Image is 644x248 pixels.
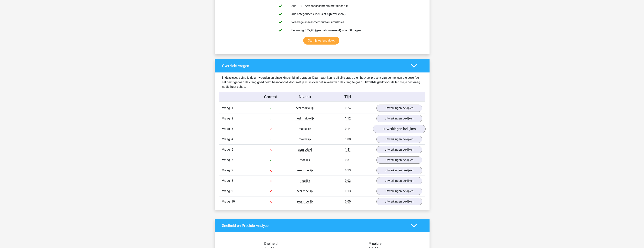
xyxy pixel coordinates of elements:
h4: Overzicht vragen [222,64,405,68]
span: 0:00 [345,200,351,203]
span: makkelijk [299,127,311,131]
span: 0:13 [345,169,351,172]
span: 1:41 [345,148,351,152]
span: Vraag [222,189,231,193]
span: 2 [231,117,233,120]
a: uitwerkingen bekijken [376,105,422,112]
span: Vraag [222,147,231,152]
span: heel makkelijk [296,106,314,110]
span: 5 [231,148,233,151]
span: zeer moeilijk [297,189,313,193]
span: Vraag [222,168,231,173]
span: heel makkelijk [296,117,314,120]
span: 0:51 [345,158,351,162]
div: Niveau [288,94,322,100]
a: uitwerkingen bekijken [376,198,422,205]
div: Tijd [322,94,373,100]
span: Vraag [222,116,231,121]
span: 10 [231,200,235,203]
span: Vraag [222,137,231,142]
a: uitwerkingen bekijken [376,167,422,174]
span: Vraag [222,199,231,204]
div: Correct [253,94,288,100]
a: Start je oefenpakket [303,37,339,45]
span: 4 [231,137,233,141]
span: makkelijk [299,137,311,141]
h4: Snelheid en Precisie Analyse [222,223,405,228]
span: 6 [231,158,233,162]
span: 0:24 [345,106,351,110]
h4: Snelheid [222,241,319,246]
a: uitwerkingen bekijken [376,156,422,164]
a: uitwerkingen bekijken [376,146,422,153]
span: 7 [231,169,233,172]
span: 0:14 [345,127,351,131]
span: Vraag [222,127,231,131]
a: uitwerkingen bekijken [376,115,422,122]
span: 3 [231,127,233,131]
span: 1:08 [345,137,351,141]
span: moeilijk [300,158,310,162]
span: 1 [231,106,233,110]
span: Vraag [222,179,231,183]
a: uitwerkingen bekijken [376,177,422,184]
span: zeer moeilijk [297,169,313,172]
span: 1:12 [345,117,351,120]
a: uitwerkingen bekijken [376,188,422,195]
span: gemiddeld [298,148,312,152]
h4: Precisie [326,241,424,246]
div: In deze sectie vind je de antwoorden en uitwerkingen bij alle vragen. Daarnaast kun je bij elke v... [219,75,425,89]
a: uitwerkingen bekijken [376,136,422,143]
span: 0:13 [345,189,351,193]
span: 8 [231,179,233,183]
span: Vraag [222,106,231,110]
a: uitwerkingen bekijken [373,125,425,133]
span: Vraag [222,158,231,162]
span: zeer moeilijk [297,200,313,203]
span: 0:02 [345,179,351,183]
span: 9 [231,189,233,193]
span: moeilijk [300,179,310,183]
